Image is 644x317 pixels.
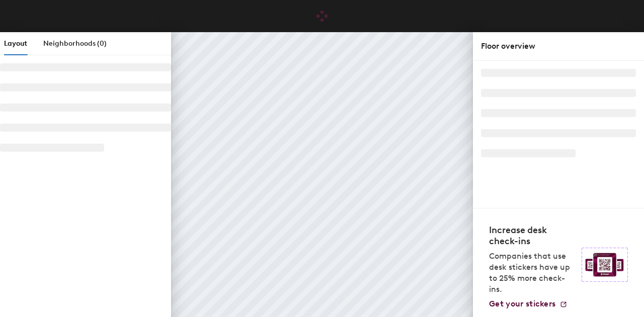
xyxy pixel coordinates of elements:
a: Get your stickers [489,299,568,309]
p: Companies that use desk stickers have up to 25% more check-ins. [489,251,576,295]
img: Sticker logo [582,248,628,282]
span: Layout [4,39,27,48]
div: Floor overview [481,40,636,52]
span: Neighborhoods (0) [43,39,107,48]
h4: Increase desk check-ins [489,225,576,247]
span: Get your stickers [489,299,555,308]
